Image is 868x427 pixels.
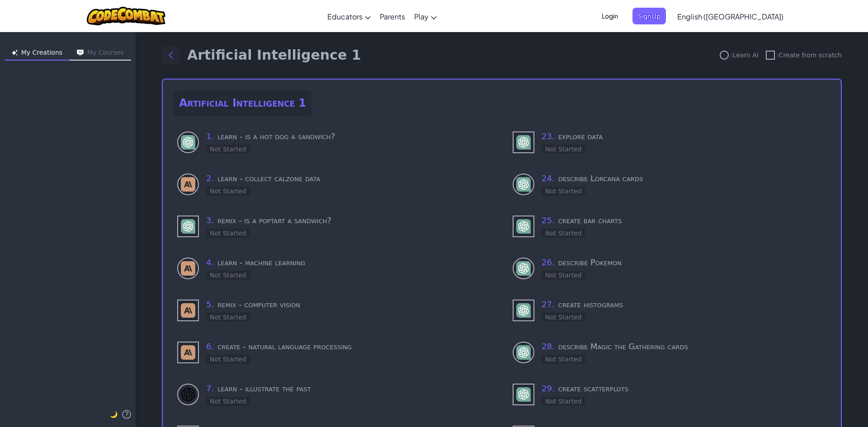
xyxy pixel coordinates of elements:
[206,271,250,280] div: Not Started
[206,258,214,267] span: 4 .
[542,172,826,185] h3: describe Lorcana cards
[323,4,375,28] a: Educators
[206,216,214,225] span: 3 .
[187,47,361,63] h1: Artificial Intelligence 1
[542,131,555,141] span: 23 .
[5,46,70,61] button: My Creations
[542,340,826,353] h3: describe Magic the Gathering cards
[509,337,830,368] div: learn to use - GPT-4 (Not Started)
[542,384,555,393] span: 29 .
[206,355,250,364] div: Not Started
[516,177,531,192] img: GPT-4
[542,258,555,267] span: 26 .
[542,145,585,154] div: Not Started
[542,300,555,309] span: 27 .
[516,387,531,402] img: GPT-4
[206,384,214,393] span: 7 .
[181,345,195,360] img: Claude
[677,12,783,21] span: English ([GEOGRAPHIC_DATA])
[181,135,195,150] img: GPT-4
[174,337,495,368] div: use - Claude (Not Started)
[206,174,214,183] span: 2 .
[542,382,826,395] h3: create scatterplots
[542,256,826,269] h3: describe Pokemon
[206,313,250,322] div: Not Started
[174,295,495,326] div: use - Claude (Not Started)
[542,216,555,225] span: 25 .
[542,130,826,143] h3: explore data
[206,397,250,406] div: Not Started
[542,271,585,280] div: Not Started
[181,177,195,192] img: Claude
[162,46,180,64] button: Back to modules
[87,7,166,25] img: CodeCombat logo
[542,174,555,183] span: 24 .
[206,145,250,154] div: Not Started
[70,46,131,61] button: My Courses
[206,382,491,395] h3: learn - illustrate the past
[596,8,623,24] button: Login
[174,169,495,200] div: learn to use - Claude (Not Started)
[206,300,214,309] span: 5 .
[516,261,531,276] img: GPT-4
[542,342,555,351] span: 28 .
[542,187,585,196] div: Not Started
[509,379,830,410] div: use - GPT-4 (Not Started)
[77,50,84,56] img: Icon
[206,340,491,353] h3: create - natural language processing
[509,253,830,284] div: learn to use - GPT-4 (Not Started)
[110,409,118,420] button: 🌙
[542,298,826,311] h3: create histograms
[542,313,585,322] div: Not Started
[777,51,842,60] span: : Create from scratch
[181,303,195,318] img: Claude
[516,135,531,150] img: GPT-4
[206,130,491,143] h3: learn - is a hot dog a sandwich?
[516,345,531,360] img: GPT-4
[542,214,826,227] h3: create bar charts
[516,219,531,234] img: GPT-4
[542,355,585,364] div: Not Started
[174,379,495,410] div: learn to use - DALL-E 3 (Not Started)
[206,131,214,141] span: 1 .
[509,295,830,326] div: use - GPT-4 (Not Started)
[174,211,495,242] div: use - GPT-4 (Not Started)
[181,219,195,234] img: GPT-4
[206,172,491,185] h3: learn - collect calzone data
[509,169,830,200] div: learn to use - GPT-4 (Not Started)
[181,261,195,276] img: Claude
[509,211,830,242] div: use - GPT-4 (Not Started)
[542,397,585,406] div: Not Started
[206,298,491,311] h3: remix - computer vision
[206,256,491,269] h3: learn - machine learning
[542,229,585,238] div: Not Started
[174,90,311,116] h2: Artificial Intelligence 1
[327,12,363,21] span: Educators
[414,12,429,21] span: Play
[632,8,666,24] button: Sign Up
[12,50,18,56] img: Icon
[509,127,830,158] div: use - GPT-4 (Not Started)
[174,127,495,158] div: learn to use - GPT-4 (Not Started)
[206,229,250,238] div: Not Started
[731,51,759,60] span: : Learn AI
[206,342,214,351] span: 6 .
[174,253,495,284] div: learn to use - Claude (Not Started)
[410,4,441,28] a: Play
[206,214,491,227] h3: remix - is a poptart a sandwich?
[673,4,788,28] a: English ([GEOGRAPHIC_DATA])
[516,303,531,318] img: GPT-4
[206,187,250,196] div: Not Started
[110,411,118,418] span: 🌙
[375,4,410,28] a: Parents
[181,387,195,402] img: DALL-E 3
